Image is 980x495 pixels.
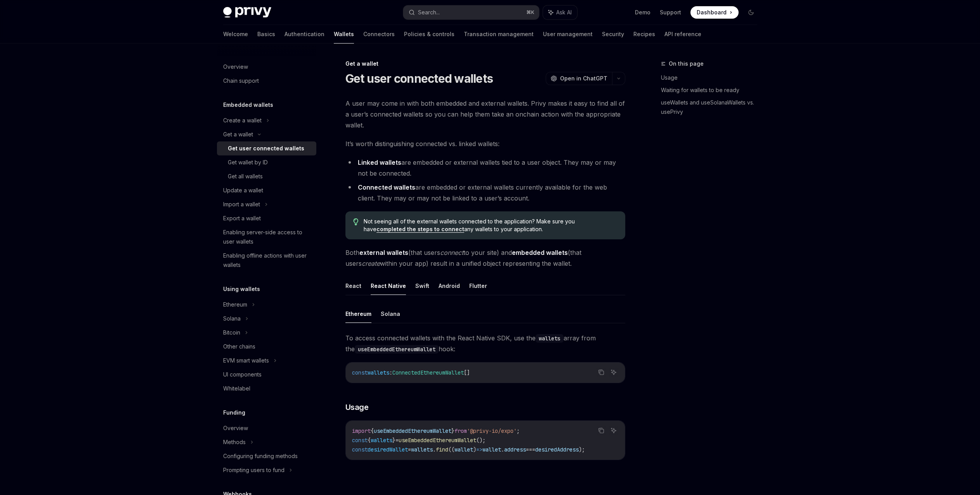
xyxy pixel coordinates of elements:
strong: external wallets [359,249,408,256]
span: { [368,437,371,444]
h5: Embedded wallets [223,100,273,110]
a: Basics [257,25,275,44]
button: Solana [381,305,400,323]
a: Other chains [217,340,316,354]
span: => [476,446,482,453]
span: } [392,437,395,444]
span: ); [579,446,585,453]
span: address [504,446,526,453]
span: useEmbeddedEthereumWallet [374,427,451,434]
span: Not seeing all of the external wallets connected to the application? Make sure you have any walle... [364,218,617,233]
button: Android [439,277,460,295]
code: wallets [536,334,564,343]
span: wallet [454,446,473,453]
a: Transaction management [464,25,534,44]
a: Recipes [633,25,655,44]
em: connect [440,249,463,256]
strong: Connected wallets [358,183,415,191]
button: Search...⌘K [403,5,539,19]
a: Enabling server-side access to user wallets [217,225,316,249]
button: Open in ChatGPT [546,72,612,85]
strong: Linked wallets [358,159,401,166]
span: const [352,446,368,453]
a: useWallets and useSolanaWallets vs. usePrivy [661,96,763,118]
span: ConnectedEthereumWallet [392,369,464,376]
span: To access connected wallets with the React Native SDK, use the array from the hook: [345,333,625,354]
span: } [451,427,454,434]
div: Get a wallet [345,60,625,68]
span: find [436,446,448,453]
span: desiredAddress [535,446,579,453]
div: Methods [223,437,246,447]
span: : [389,369,392,376]
div: Overview [223,62,248,71]
a: Support [660,9,681,16]
div: UI components [223,370,262,379]
span: (); [476,437,486,444]
span: '@privy-io/expo' [467,427,517,434]
img: dark logo [223,7,271,18]
a: Overview [217,60,316,74]
a: Whitelabel [217,382,316,396]
div: Import a wallet [223,200,260,209]
span: On this page [669,59,704,68]
span: wallet [482,446,501,453]
span: = [408,446,411,453]
div: Configuring funding methods [223,451,298,461]
a: Get wallet by ID [217,155,316,169]
span: from [454,427,467,434]
h1: Get user connected wallets [345,71,493,85]
div: Bitcoin [223,328,240,337]
a: completed the steps to connect [376,226,464,233]
button: Ask AI [543,5,577,19]
button: Toggle dark mode [745,6,757,19]
div: Enabling server-side access to user wallets [223,228,312,246]
a: Get user connected wallets [217,141,316,155]
a: User management [543,25,593,44]
strong: embedded wallets [512,249,568,256]
div: Enabling offline actions with user wallets [223,251,312,270]
a: API reference [664,25,701,44]
div: Overview [223,424,248,433]
div: Get all wallets [228,172,263,181]
div: Export a wallet [223,214,261,223]
div: Whitelabel [223,384,250,393]
span: { [371,427,374,434]
div: Get user connected wallets [228,144,304,153]
span: useEmbeddedEthereumWallet [399,437,476,444]
a: Demo [635,9,650,16]
span: = [395,437,399,444]
button: Swift [415,277,429,295]
span: Usage [345,402,369,413]
span: . [433,446,436,453]
span: [] [464,369,470,376]
span: const [352,369,368,376]
button: Flutter [469,277,487,295]
li: are embedded or external wallets currently available for the web client. They may or may not be l... [345,182,625,204]
h5: Funding [223,408,245,417]
em: create [362,260,380,267]
span: wallets [411,446,433,453]
span: wallets [368,369,389,376]
a: Export a wallet [217,211,316,225]
a: Get all wallets [217,169,316,183]
span: Dashboard [697,9,727,16]
span: desiredWallet [368,446,408,453]
a: Usage [661,71,763,84]
svg: Tip [353,218,359,225]
div: Other chains [223,342,255,351]
a: UI components [217,368,316,382]
a: Dashboard [690,6,739,19]
button: Copy the contents from the code block [596,425,606,436]
div: Prompting users to fund [223,465,284,475]
h5: Using wallets [223,284,260,294]
span: . [501,446,504,453]
code: useEmbeddedEthereumWallet [355,345,439,354]
a: Authentication [284,25,324,44]
span: A user may come in with both embedded and external wallets. Privy makes it easy to find all of a ... [345,98,625,131]
span: Open in ChatGPT [560,75,607,82]
button: Ask AI [609,425,619,436]
span: (( [448,446,454,453]
div: Create a wallet [223,116,262,125]
span: === [526,446,535,453]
